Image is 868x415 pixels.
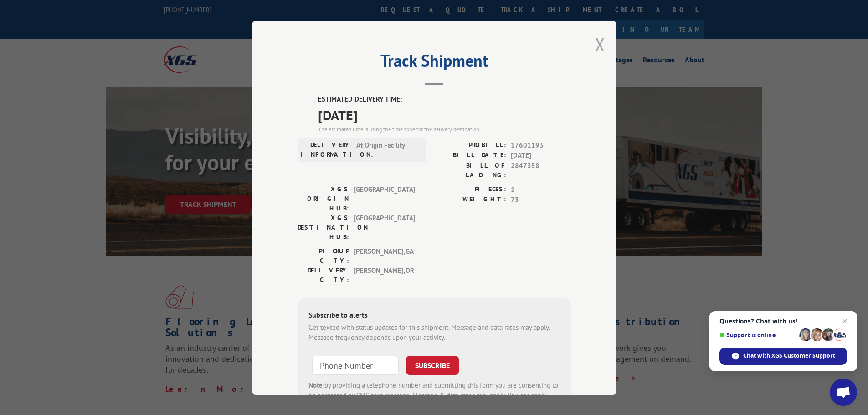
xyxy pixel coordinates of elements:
[298,265,349,284] label: DELIVERY CITY:
[830,379,857,406] a: Open chat
[719,332,796,338] span: Support is online
[298,213,349,241] label: XGS DESTINATION HUB:
[511,195,571,205] span: 73
[434,184,506,195] label: PIECES:
[312,355,399,374] input: Phone Number
[308,380,560,411] div: by providing a telephone number and submitting this form you are consenting to be contacted by SM...
[511,140,571,150] span: 17601193
[719,318,847,325] span: Questions? Chat with us!
[406,355,459,374] button: SUBSCRIBE
[354,213,415,241] span: [GEOGRAPHIC_DATA]
[318,125,571,133] div: The estimated time is using the time zone for the delivery destination.
[434,150,506,161] label: BILL DATE:
[511,150,571,161] span: [DATE]
[308,380,324,389] strong: Note:
[354,265,415,284] span: [PERSON_NAME] , OR
[300,140,352,159] label: DELIVERY INFORMATION:
[308,322,560,343] div: Get texted with status updates for this shipment. Message and data rates may apply. Message frequ...
[354,246,415,265] span: [PERSON_NAME] , GA
[318,104,571,125] span: [DATE]
[511,160,571,179] span: 2847358
[743,352,835,360] span: Chat with XGS Customer Support
[354,184,415,213] span: [GEOGRAPHIC_DATA]
[595,32,605,56] button: Close modal
[308,309,560,322] div: Subscribe to alerts
[298,54,571,72] h2: Track Shipment
[298,184,349,213] label: XGS ORIGIN HUB:
[318,94,571,105] label: ESTIMATED DELIVERY TIME:
[298,246,349,265] label: PICKUP CITY:
[511,184,571,195] span: 1
[434,140,506,150] label: PROBILL:
[719,348,847,365] span: Chat with XGS Customer Support
[356,140,418,159] span: At Origin Facility
[434,195,506,205] label: WEIGHT:
[434,160,506,179] label: BILL OF LADING:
